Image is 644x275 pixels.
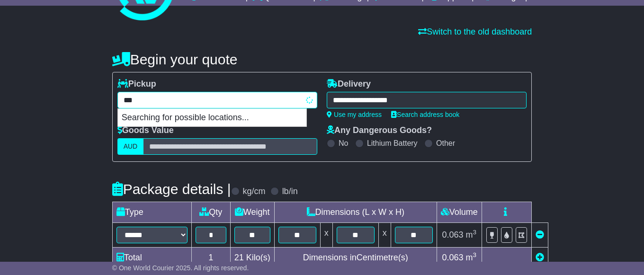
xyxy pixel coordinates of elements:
label: Delivery [327,79,371,89]
span: © One World Courier 2025. All rights reserved. [112,264,249,272]
td: 1 [191,248,230,268]
p: Searching for possible locations... [118,109,306,127]
label: AUD [117,138,144,155]
a: Use my address [327,111,382,118]
td: Dimensions (L x W x H) [274,202,437,223]
a: Add new item [536,253,544,262]
td: Volume [437,202,482,223]
td: Dimensions in Centimetre(s) [274,248,437,268]
label: Any Dangerous Goods? [327,125,432,136]
label: Goods Value [117,125,174,136]
label: No [339,139,348,148]
span: 0.063 [442,253,463,262]
td: Qty [191,202,230,223]
td: x [378,223,391,248]
td: Weight [230,202,274,223]
label: kg/cm [243,186,266,197]
sup: 3 [473,251,477,258]
label: Pickup [117,79,156,89]
span: 0.063 [442,230,463,240]
td: x [320,223,332,248]
label: lb/in [282,186,298,197]
span: m [466,230,477,240]
a: Switch to the old dashboard [418,27,532,36]
label: Other [436,139,455,148]
span: m [466,253,477,262]
sup: 3 [473,229,477,236]
a: Remove this item [536,230,544,240]
h4: Begin your quote [112,52,532,67]
label: Lithium Battery [367,139,418,148]
td: Total [112,248,191,268]
h4: Package details | [112,181,231,197]
span: 21 [234,253,244,262]
td: Kilo(s) [230,248,274,268]
td: Type [112,202,191,223]
a: Search address book [391,111,459,118]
